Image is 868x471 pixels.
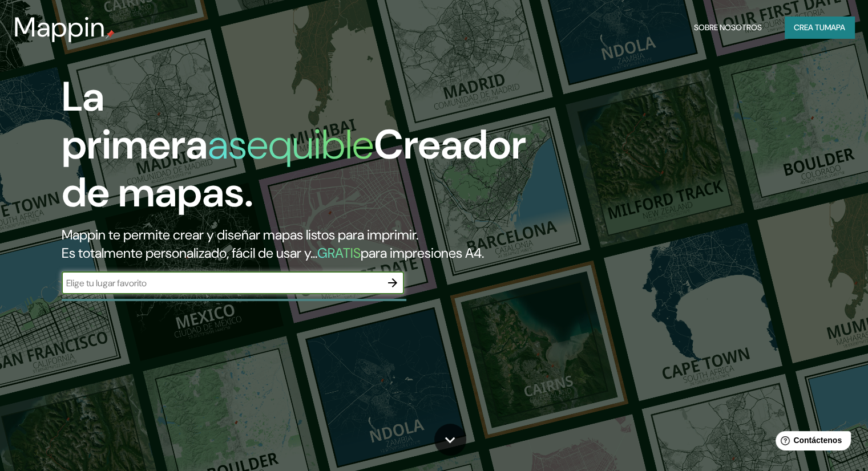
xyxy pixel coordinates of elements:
[14,9,106,45] font: Mappin
[794,22,825,33] font: Crea tu
[62,118,526,219] font: Creador de mapas.
[689,17,766,38] button: Sobre nosotros
[106,30,115,39] img: pin de mapeo
[766,427,855,458] iframe: Lanzador de widgets de ayuda
[62,70,208,171] font: La primera
[785,17,854,38] button: Crea tumapa
[361,244,484,262] font: para impresiones A4.
[694,22,762,33] font: Sobre nosotros
[825,22,845,33] font: mapa
[317,244,361,262] font: GRATIS
[62,244,317,262] font: Es totalmente personalizado, fácil de usar y...
[62,226,418,243] font: Mappin te permite crear y diseñar mapas listos para imprimir.
[208,118,374,171] font: asequible
[62,277,381,290] input: Elige tu lugar favorito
